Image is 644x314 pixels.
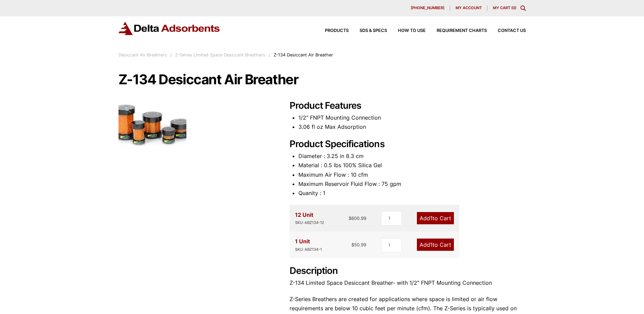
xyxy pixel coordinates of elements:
[450,5,487,11] a: My account
[295,210,324,226] div: 12 Unit
[314,29,349,33] a: Products
[290,265,526,277] h2: Description
[411,6,444,10] span: [PHONE_NUMBER]
[118,22,220,35] img: Delta Adsorbents
[274,52,333,57] span: Z-134 Desiccant Air Breather
[417,239,454,251] a: Add1to Cart
[118,52,167,57] a: Desiccant Air Breathers
[118,122,186,128] a: Z-134 Desiccant Air Breather
[290,100,526,111] h2: Product Features
[498,29,526,33] span: Contact Us
[398,29,426,33] span: How to Use
[118,100,186,151] img: Z-134 Desiccant Air Breather
[349,29,387,33] a: SDS & SPECS
[298,179,526,189] li: Maximum Reservoir Fluid Flow : 75 gpm
[430,215,433,222] span: 1
[298,152,526,161] li: Diameter : 3.25 in 8.3 cm
[124,106,132,113] span: 🔍
[349,215,366,221] bdi: 600.99
[295,246,322,253] div: SKU: ABZ134-1
[118,72,526,87] h1: Z-134 Desiccant Air Breather
[295,237,322,252] div: 1 Unit
[118,100,137,119] a: View full-screen image gallery
[520,5,526,11] div: Toggle Modal Content
[269,52,270,57] span: :
[360,29,387,33] span: SDS & SPECS
[351,242,366,247] bdi: 50.99
[170,52,172,57] span: :
[325,29,349,33] span: Products
[493,5,516,10] a: My Cart (0)
[298,113,526,122] li: 1/2" FNPT Mounting Connection
[295,220,324,226] div: SKU: ABZ134-12
[298,161,526,170] li: Material : 0.5 lbs 100% Silica Gel
[405,5,450,11] a: [PHONE_NUMBER]
[456,6,482,10] span: My account
[175,52,265,57] a: Z-Series Limited Space Desiccant Breathers
[513,5,515,10] span: 0
[290,139,526,150] h2: Product Specifications
[437,29,487,33] span: Requirement Charts
[298,122,526,132] li: 3.06 fl oz Max Adsorption
[417,212,454,224] a: Add1to Cart
[298,189,526,198] li: Quanity : 1
[387,29,426,33] a: How to Use
[426,29,487,33] a: Requirement Charts
[349,215,351,221] span: $
[430,241,433,248] span: 1
[351,242,354,247] span: $
[298,170,526,179] li: Maximum Air Flow : 10 cfm
[487,29,526,33] a: Contact Us
[290,278,526,287] p: Z-134 Limited Space Desiccant Breather- with 1/2″ FNPT Mounting Connection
